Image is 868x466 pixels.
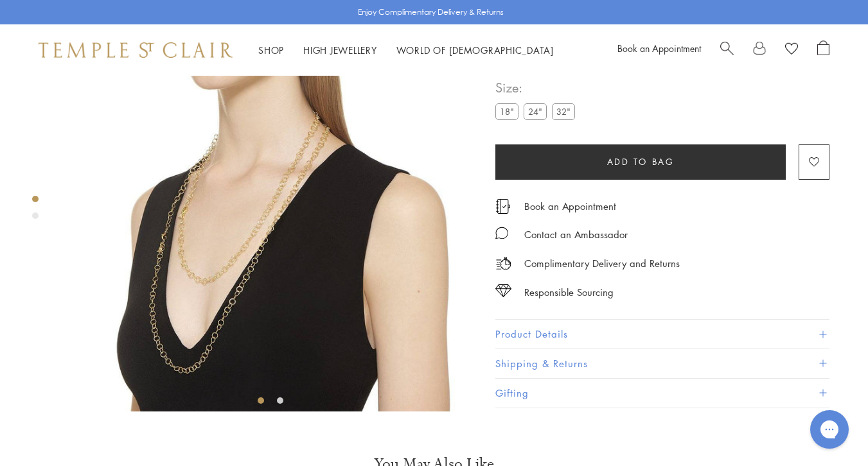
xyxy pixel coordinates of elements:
div: Contact an Ambassador [524,227,628,243]
iframe: Gorgias live chat messenger [804,406,855,453]
a: Book an Appointment [617,42,701,55]
div: Responsible Sourcing [524,284,614,300]
label: 32" [552,104,575,120]
span: Size: [495,78,580,99]
a: Open Shopping Bag [817,40,829,60]
button: Gifting [495,379,829,408]
p: Complimentary Delivery and Returns [524,255,680,272]
a: ShopShop [258,44,284,56]
a: Search [720,40,734,60]
nav: Main navigation [258,42,554,58]
label: 18" [495,104,518,120]
img: Temple St. Clair [39,42,233,58]
label: 24" [524,104,547,120]
button: Product Details [495,320,829,349]
a: World of [DEMOGRAPHIC_DATA]World of [DEMOGRAPHIC_DATA] [396,44,554,56]
img: icon_delivery.svg [495,255,511,272]
a: High JewelleryHigh Jewellery [303,44,377,56]
div: Product gallery navigation [32,193,39,229]
button: Shipping & Returns [495,349,829,378]
img: icon_sourcing.svg [495,284,511,297]
p: Enjoy Complimentary Delivery & Returns [358,6,504,19]
img: MessageIcon-01_2.svg [495,227,508,239]
button: Add to bag [495,144,786,180]
span: Add to bag [607,155,675,169]
a: View Wishlist [785,40,798,60]
a: Book an Appointment [524,199,616,213]
img: icon_appointment.svg [495,199,511,214]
